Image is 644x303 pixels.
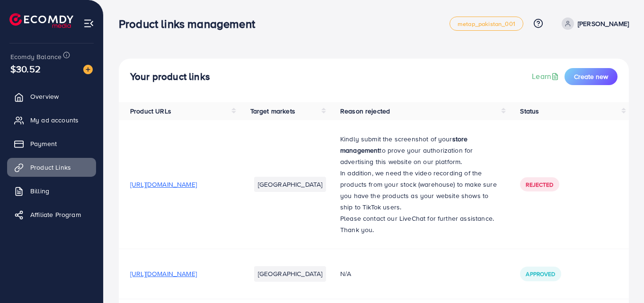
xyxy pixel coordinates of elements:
[7,111,96,130] a: My ad accounts
[526,270,555,278] span: Approved
[119,17,263,31] h3: Product links management
[340,106,390,116] span: Reason rejected
[458,21,515,27] span: metap_pakistan_001
[578,18,629,29] p: [PERSON_NAME]
[450,17,523,31] a: metap_pakistan_001
[250,106,295,116] span: Target markets
[130,269,197,278] span: [URL][DOMAIN_NAME]
[30,210,81,219] span: Affiliate Program
[83,65,93,74] img: image
[340,213,497,235] p: Please contact our LiveChat for further assistance. Thank you.
[10,52,62,61] span: Ecomdy Balance
[130,180,197,189] span: [URL][DOMAIN_NAME]
[254,177,326,192] li: [GEOGRAPHIC_DATA]
[10,62,41,76] span: $30.52
[30,186,49,196] span: Billing
[130,71,210,83] h4: Your product links
[7,158,96,177] a: Product Links
[30,92,59,101] span: Overview
[7,205,96,224] a: Affiliate Program
[130,106,171,116] span: Product URLs
[340,269,351,278] span: N/A
[520,106,539,116] span: Status
[340,133,497,167] p: Kindly submit the screenshot of your to prove your authorization for advertising this website on ...
[565,68,618,85] button: Create new
[7,87,96,106] a: Overview
[30,163,71,172] span: Product Links
[574,72,608,81] span: Create new
[9,13,73,28] img: logo
[254,266,326,281] li: [GEOGRAPHIC_DATA]
[604,260,637,296] iframe: Chat
[30,139,57,148] span: Payment
[7,134,96,153] a: Payment
[83,18,94,29] img: menu
[558,17,629,30] a: [PERSON_NAME]
[340,167,497,213] p: In addition, we need the video recording of the products from your stock (warehouse) to make sure...
[7,182,96,200] a: Billing
[532,71,561,82] a: Learn
[30,115,79,125] span: My ad accounts
[526,181,553,189] span: Rejected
